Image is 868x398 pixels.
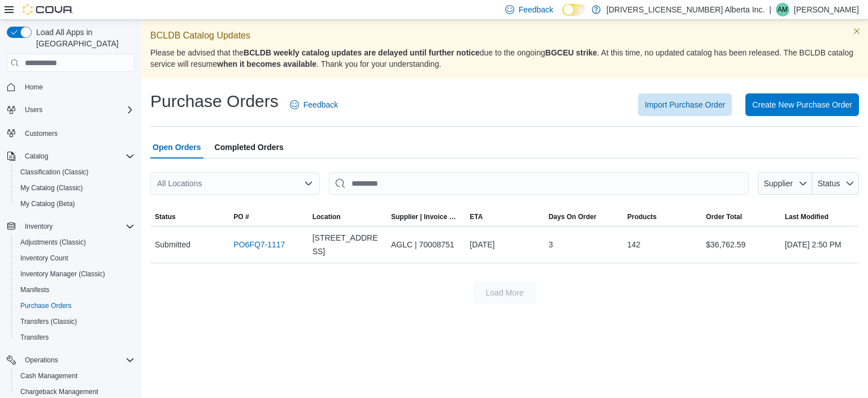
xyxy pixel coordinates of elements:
p: | [769,3,771,16]
input: This is a search bar. After typing your query, hit enter to filter the results lower in the page. [329,172,749,195]
span: Manifests [16,283,134,297]
span: Status [155,212,176,221]
button: Manifests [11,282,139,298]
span: Inventory Count [20,254,68,263]
span: Users [25,105,42,114]
strong: when it becomes available [217,59,316,69]
span: Transfers (Classic) [16,315,134,328]
span: [STREET_ADDRESS] [313,231,382,258]
span: My Catalog (Classic) [16,181,134,195]
p: [PERSON_NAME] [794,3,859,16]
button: Location [308,208,387,226]
button: Inventory Count [11,250,139,266]
span: Cash Management [16,369,134,383]
span: Purchase Orders [20,301,72,310]
span: Status [818,179,840,188]
a: My Catalog (Classic) [16,181,88,195]
button: Adjustments (Classic) [11,234,139,250]
a: Manifests [16,283,54,297]
button: Customers [2,125,139,141]
button: Import Purchase Order [638,93,732,116]
span: Import Purchase Order [645,99,725,110]
span: Adjustments (Classic) [16,236,134,249]
button: Purchase Orders [11,298,139,314]
strong: BGCEU strike [545,48,597,57]
button: Transfers [11,329,139,345]
span: Chargeback Management [20,387,98,396]
span: Adjustments (Classic) [20,238,86,247]
span: Inventory Count [16,251,134,265]
span: Users [20,103,134,117]
button: Inventory [2,219,139,234]
span: Home [20,80,134,94]
button: Supplier | Invoice Number [387,208,465,226]
span: PO # [233,212,249,221]
span: Days On Order [549,212,597,221]
div: AGLC | 70008751 [387,233,465,256]
a: Adjustments (Classic) [16,236,90,249]
button: Days On Order [544,208,623,226]
a: Inventory Manager (Classic) [16,267,110,281]
a: Cash Management [16,369,82,383]
span: Submitted [155,238,190,251]
button: Operations [2,352,139,368]
button: ETA [465,208,544,226]
button: Status [812,172,859,195]
a: My Catalog (Beta) [16,197,80,211]
button: Order Total [701,208,780,226]
span: Supplier | Invoice Number [391,212,461,221]
span: Classification (Classic) [20,168,89,177]
span: Home [25,83,43,92]
span: Operations [25,356,58,365]
div: Adam Mason [776,3,789,16]
span: Classification (Classic) [16,165,134,179]
span: Catalog [20,149,134,163]
div: Location [313,212,341,221]
button: Inventory [20,220,57,233]
span: 142 [627,238,640,251]
button: Open list of options [304,179,313,188]
a: Customers [20,127,62,140]
span: 3 [549,238,553,251]
span: Inventory [25,222,53,231]
button: Users [2,102,139,118]
span: Transfers (Classic) [20,317,77,326]
a: Transfers (Classic) [16,315,81,328]
a: Classification (Classic) [16,165,93,179]
button: Catalog [2,148,139,164]
span: Completed Orders [215,136,284,159]
span: Products [627,212,657,221]
a: Feedback [285,93,342,116]
button: Cash Management [11,368,139,384]
span: Inventory Manager (Classic) [16,267,134,281]
button: Last Modified [780,208,859,226]
button: Home [2,79,139,95]
button: Load More [473,281,536,304]
span: Feedback [519,4,553,15]
span: Operations [20,353,134,367]
span: Inventory [20,220,134,233]
button: Status [150,208,229,226]
span: My Catalog (Beta) [20,199,75,208]
h1: Purchase Orders [150,90,279,113]
span: Customers [25,129,58,138]
div: $36,762.59 [701,233,780,256]
a: PO6FQ7-1117 [233,238,285,251]
span: Feedback [303,99,338,110]
img: Cova [23,4,73,15]
span: Purchase Orders [16,299,134,313]
span: Create New Purchase Order [752,99,852,110]
span: ETA [470,212,483,221]
button: Inventory Manager (Classic) [11,266,139,282]
span: Transfers [20,333,49,342]
a: Purchase Orders [16,299,76,313]
a: Inventory Count [16,251,73,265]
span: Load More [486,287,524,298]
span: Inventory Manager (Classic) [20,269,105,279]
span: AM [778,3,788,16]
p: BCLDB Catalog Updates [150,29,859,42]
input: Dark Mode [562,4,586,16]
span: Open Orders [153,136,201,159]
span: Last Modified [785,212,828,221]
